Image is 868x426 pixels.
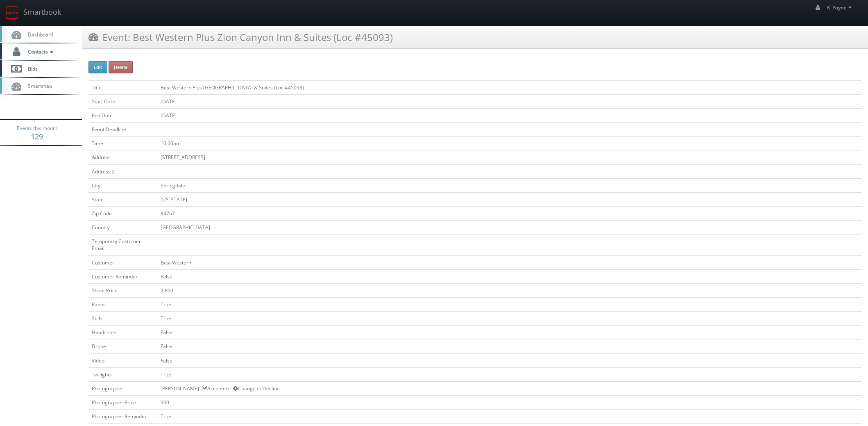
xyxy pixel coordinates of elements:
td: Zip Code [88,206,157,220]
td: Customer [88,255,157,269]
span: Dashboard [24,31,53,38]
td: True [157,367,862,381]
span: Bids [24,65,38,72]
td: Country [88,221,157,235]
td: Customer Reminder [88,269,157,283]
a: Change to Decline [233,385,280,392]
td: Best Western Plus [GEOGRAPHIC_DATA] & Suites (Loc #45093) [157,80,862,94]
td: 900 [157,395,862,409]
td: True [157,410,862,424]
td: False [157,326,862,339]
td: Twilights [88,367,157,381]
h3: Event: Best Western Plus Zion Canyon Inn & Suites (Loc #45093) [88,30,393,44]
td: Time [88,137,157,150]
td: 10:00am [157,137,862,150]
td: [DATE] [157,108,862,122]
td: [GEOGRAPHIC_DATA] [157,221,862,235]
td: Panos [88,297,157,311]
td: [DATE] [157,94,862,108]
td: Title [88,80,157,94]
td: 2,800 [157,283,862,297]
td: Temporary Customer Email [88,235,157,255]
td: End Date [88,108,157,122]
td: [US_STATE] [157,192,862,206]
button: Edit [88,61,107,73]
td: Photographer [88,381,157,395]
td: City [88,178,157,192]
td: Address 2 [88,164,157,178]
td: False [157,269,862,283]
td: Start Date [88,94,157,108]
button: Delete [109,61,133,73]
td: Address [88,150,157,164]
td: [STREET_ADDRESS] [157,150,862,164]
td: Photographer Reminder [88,410,157,424]
td: Photographer Price [88,395,157,409]
td: Springdale [157,178,862,192]
td: Stills [88,312,157,326]
td: False [157,339,862,353]
td: [PERSON_NAME] - Accepted -- [157,381,862,395]
span: Smartmap [24,82,52,89]
img: smartbook-logo.png [6,6,19,19]
td: False [157,353,862,367]
td: 84767 [157,206,862,220]
td: Video [88,353,157,367]
td: True [157,297,862,311]
strong: 129 [31,132,43,141]
td: True [157,312,862,326]
td: State [88,192,157,206]
span: Contacts [24,48,55,55]
span: K_Payne [827,4,854,11]
span: Events this month [17,124,57,132]
td: Drone [88,339,157,353]
td: Best Western [157,255,862,269]
td: Shoot Price [88,283,157,297]
td: Event Deadline [88,123,157,137]
td: Headshots [88,326,157,339]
